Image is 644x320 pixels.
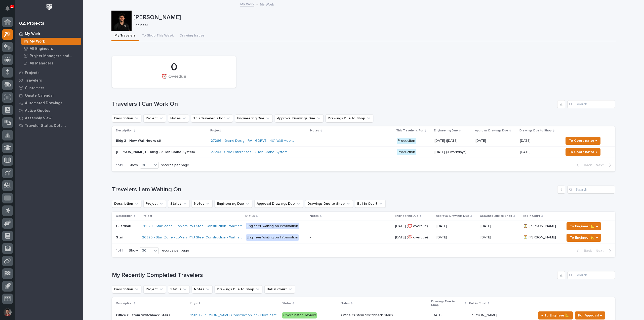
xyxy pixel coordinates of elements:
[264,285,295,293] button: Ball in Court
[120,74,227,85] div: ⏰ Overdue
[570,235,598,241] span: To Engineer 📐 →
[434,139,471,143] p: [DATE] ([DATE])
[2,307,13,317] button: users-avatar
[326,114,373,122] button: Drawings Due to Shop
[397,138,416,144] div: Production
[111,31,139,41] button: My Travelers
[190,301,200,306] p: Project
[210,128,221,133] p: Project
[310,128,319,133] p: Notes
[30,39,45,44] p: My Work
[569,138,597,144] span: To Coordinator →
[310,235,311,240] div: -
[112,147,615,158] tr: [PERSON_NAME] Building - 2 Ton Crane System27203 - Croc Enterprises - 2 Ton Crane System - Produc...
[143,200,166,208] button: Project
[112,186,555,193] h1: Travelers I am Waiting On
[434,128,458,133] p: Engineering Due
[541,312,570,318] span: ← To Engineer 📐
[112,100,555,108] h1: Travelers I Can Work On
[129,163,138,167] p: Show
[143,114,166,122] button: Project
[116,128,133,133] p: Description
[112,221,615,232] tr: GuardrailGuardrail 26820 - Stair Zone - LoMars PNJ Steel Construction - Walmart Stair Engineer Wa...
[341,313,393,317] div: Office Custom Switchback Stairs
[15,122,83,129] a: Traveler Status Details
[161,248,189,253] p: records per page
[575,311,605,319] button: For Approval →
[566,148,600,156] button: To Coordinator →
[520,149,532,154] p: [DATE]
[134,14,614,21] p: [PERSON_NAME]
[112,135,615,147] tr: Bldg 3 - New Wall Hooks x627266 - Grand Design RV - GDRV3 - 40" Wall Hooks - Production[DATE] ([D...
[235,114,273,122] button: Engineering Due
[112,159,127,171] p: 1 of 1
[480,223,492,228] p: [DATE]
[142,235,250,240] a: 26820 - Stair Zone - LoMars PNJ Steel Construction - Walmart Stair
[567,100,615,108] div: Search
[567,271,615,279] input: Search
[475,128,508,133] p: Approval Drawings Due
[395,234,429,240] p: [DATE] (⏰ overdue)
[573,248,594,253] button: Back
[25,109,50,113] p: Active Quotes
[142,224,250,228] a: 26820 - Stair Zone - LoMars PNJ Steel Construction - Walmart Stair
[19,45,83,52] a: All Engineers
[168,200,190,208] button: Status
[434,150,471,154] p: [DATE] (3 workdays)
[139,31,177,41] button: To Shop This Week
[192,285,213,293] button: Notes
[30,54,79,58] p: Project Managers and Engineers
[395,213,419,219] p: Engineering Due
[25,32,40,36] p: My Work
[211,150,287,154] a: 27203 - Croc Enterprises - 2 Ton Crane System
[192,200,213,208] button: Notes
[15,114,83,122] a: Assembly View
[11,5,13,8] p: 1
[246,234,299,241] div: Engineer Waiting on Information
[397,149,416,155] div: Production
[570,223,598,229] span: To Engineer 📐 →
[25,101,62,105] p: Automated Drawings
[116,301,133,306] p: Description
[596,163,607,167] span: Next
[116,213,133,219] p: Description
[168,285,190,293] button: Status
[355,200,386,208] button: Ball in Court
[275,114,324,122] button: Approval Drawings Due
[112,114,141,122] button: Description
[569,149,597,155] span: To Coordinator →
[143,285,166,293] button: Project
[211,139,294,143] a: 27266 - Grand Design RV - GDRV3 - 40" Wall Hooks
[305,200,353,208] button: Drawings Due to Shop
[480,213,512,219] p: Drawings Due to Shop
[596,248,607,253] span: Next
[112,244,127,257] p: 1 of 1
[578,312,602,318] span: For Approval →
[168,114,189,122] button: Notes
[581,163,592,167] span: Back
[311,150,312,154] div: -
[19,52,83,59] a: Project Managers and Engineers
[19,21,44,26] div: 02. Projects
[523,234,557,240] p: ⏳ [PERSON_NAME]
[395,223,429,228] p: [DATE] (⏰ overdue)
[15,92,83,99] a: Onsite Calendar
[480,234,492,240] p: [DATE]
[523,223,557,228] p: ⏳ [PERSON_NAME]
[581,248,592,253] span: Back
[25,86,44,90] p: Customers
[25,116,51,121] p: Assembly View
[469,301,487,306] p: Ball in Court
[116,312,171,317] p: Office Custom Switchback Stairs
[15,30,83,38] a: My Work
[142,213,152,219] p: Project
[25,124,66,128] p: Traveler Status Details
[520,138,532,143] p: [DATE]
[134,23,612,27] p: Engineer
[567,222,601,230] button: To Engineer 📐 →
[567,186,615,194] input: Search
[112,285,141,293] button: Description
[15,77,83,84] a: Travelers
